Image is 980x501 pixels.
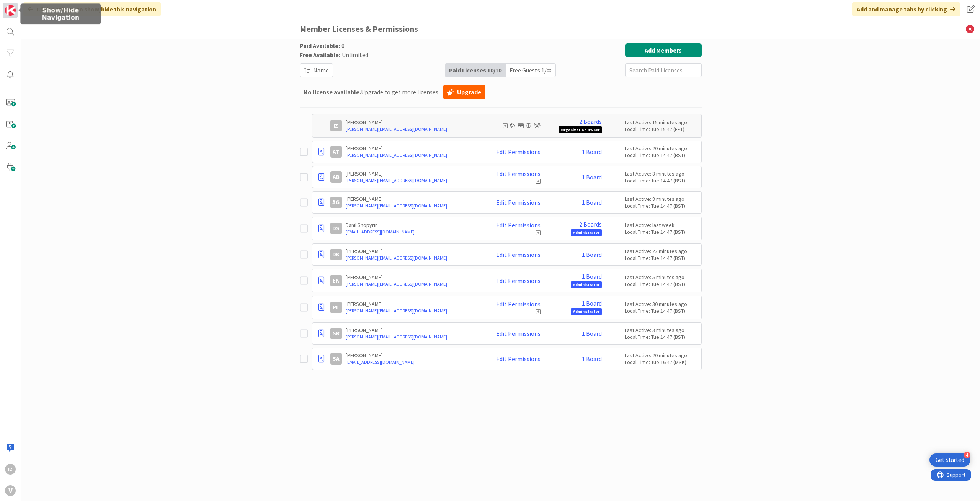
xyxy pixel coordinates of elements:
a: Edit Permissions [496,170,541,177]
div: Last Active: 30 minutes ago [625,301,697,307]
div: Get Started [936,456,964,464]
span: Paid Available: [300,42,340,49]
div: Local Time: Tue 14:47 (BST) [625,255,697,261]
div: AG [330,197,342,208]
a: [PERSON_NAME][EMAIL_ADDRESS][DOMAIN_NAME] [346,255,479,261]
a: Edit Permissions [496,277,541,284]
a: [EMAIL_ADDRESS][DOMAIN_NAME] [346,359,479,366]
a: [PERSON_NAME][EMAIL_ADDRESS][DOMAIN_NAME] [346,307,479,314]
div: Add and manage tabs by clicking [852,2,960,16]
a: Edit Permissions [496,148,541,155]
p: [PERSON_NAME] [346,301,479,307]
a: 1 Board [582,148,602,155]
a: [PERSON_NAME][EMAIL_ADDRESS][DOMAIN_NAME] [346,333,479,340]
div: Click our logo to show/hide this navigation [23,2,161,16]
p: [PERSON_NAME] [346,119,479,126]
div: Last Active: 3 minutes ago [625,327,697,333]
div: Last Active: 8 minutes ago [625,195,697,202]
p: [PERSON_NAME] [346,145,479,152]
a: 1 Board [582,273,602,280]
a: [PERSON_NAME][EMAIL_ADDRESS][DOMAIN_NAME] [346,281,479,287]
a: [PERSON_NAME][EMAIL_ADDRESS][DOMAIN_NAME] [346,177,479,184]
div: 4 [964,452,970,458]
div: V [5,485,16,496]
div: AT [330,146,342,158]
div: DK [330,249,342,260]
a: 1 Board [582,355,602,362]
input: Search Paid Licenses... [625,63,702,77]
div: Local Time: Tue 15:47 (EET) [625,126,697,133]
a: Edit Permissions [496,222,541,228]
div: Open Get Started checklist, remaining modules: 4 [929,453,970,467]
h3: Member Licenses & Permissions [300,18,702,39]
a: [PERSON_NAME][EMAIL_ADDRESS][DOMAIN_NAME] [346,152,479,159]
div: EK [330,275,342,286]
div: SR [330,328,342,339]
a: 1 Board [582,199,602,206]
a: Edit Permissions [496,355,541,362]
b: No license available. [304,88,361,96]
div: Local Time: Tue 14:47 (BST) [625,152,697,159]
a: [PERSON_NAME][EMAIL_ADDRESS][DOMAIN_NAME] [346,202,479,209]
p: [PERSON_NAME] [346,352,479,359]
div: Local Time: Tue 14:47 (BST) [625,307,697,314]
div: Local Time: Tue 16:47 (MSK) [625,359,697,366]
div: AB [330,171,342,183]
img: Visit kanbanzone.com [5,5,16,16]
div: Free Guests 1 / ∞ [506,64,555,77]
div: Last Active: 20 minutes ago [625,352,697,359]
div: Last Active: 15 minutes ago [625,119,697,126]
div: Last Active: 20 minutes ago [625,145,697,152]
p: [PERSON_NAME] [346,327,479,333]
div: Local Time: Tue 14:47 (BST) [625,281,697,287]
p: Danil Shopyrin [346,222,479,228]
span: Upgrade to get more licenses. [304,87,439,97]
a: Edit Permissions [496,251,541,258]
span: Support [16,1,35,10]
div: Local Time: Tue 14:47 (BST) [625,228,697,235]
a: 1 Board [582,251,602,258]
span: Organization Owner [559,126,602,133]
a: 1 Board [582,330,602,337]
div: DS [330,223,342,234]
div: IZ [330,120,342,131]
span: Administrator [571,281,602,288]
a: 1 Board [582,300,602,307]
a: [EMAIL_ADDRESS][DOMAIN_NAME] [346,228,479,235]
p: [PERSON_NAME] [346,248,479,255]
div: IZ [5,464,16,475]
button: Name [300,63,333,77]
span: Name [313,66,329,75]
p: [PERSON_NAME] [346,195,479,202]
div: PL [330,302,342,313]
div: Local Time: Tue 14:47 (BST) [625,177,697,184]
a: Edit Permissions [496,301,541,307]
span: Free Available: [300,51,340,59]
span: Administrator [571,229,602,236]
div: Last Active: 8 minutes ago [625,170,697,177]
a: 2 Boards [579,118,602,125]
div: Last Active: 22 minutes ago [625,248,697,255]
span: Administrator [571,308,602,315]
div: Local Time: Tue 14:47 (BST) [625,333,697,340]
p: [PERSON_NAME] [346,170,479,177]
p: [PERSON_NAME] [346,274,479,281]
span: 0 [341,42,345,49]
a: Edit Permissions [496,199,541,206]
div: SA [330,353,342,365]
h5: Show/Hide Navigation [23,7,98,21]
div: Local Time: Tue 14:47 (BST) [625,202,697,209]
a: 2 Boards [579,221,602,228]
a: [PERSON_NAME][EMAIL_ADDRESS][DOMAIN_NAME] [346,126,479,133]
div: Paid Licenses 10 / 10 [445,64,506,77]
div: Last Active: last week [625,222,697,228]
div: Last Active: 5 minutes ago [625,274,697,281]
a: Upgrade [443,85,485,99]
span: Unlimited [342,51,368,59]
a: 1 Board [582,174,602,181]
a: Edit Permissions [496,330,541,337]
button: Add Members [625,43,702,57]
